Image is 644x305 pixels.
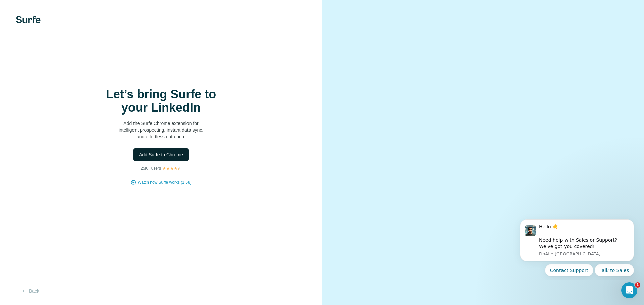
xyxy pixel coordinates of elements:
[621,282,637,298] iframe: Intercom live chat
[139,151,183,158] span: Add Surfe to Chrome
[162,166,181,170] img: Rating Stars
[635,282,640,288] span: 1
[16,16,41,23] img: Surfe's logo
[16,285,44,297] button: Back
[94,120,228,140] p: Add the Surfe Chrome extension for intelligent prospecting, instant data sync, and effortless out...
[94,88,228,115] h1: Let’s bring Surfe to your LinkedIn
[133,148,189,161] button: Add Surfe to Chrome
[141,165,161,171] p: 25K+ users
[510,213,644,280] iframe: Intercom notifications mensaje
[138,179,191,185] button: Watch how Surfe works (1:58)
